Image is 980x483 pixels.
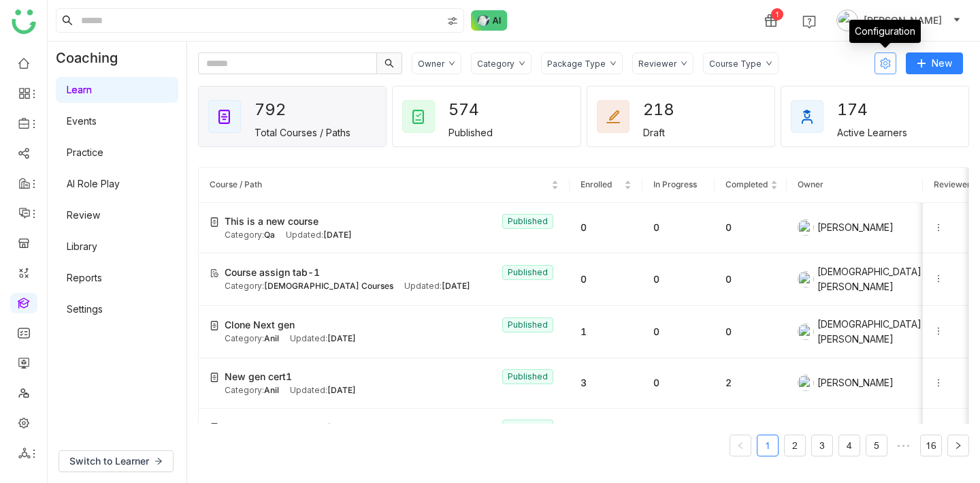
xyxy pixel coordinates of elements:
[264,385,279,395] span: Anil
[502,317,553,332] nz-tag: Published
[286,229,352,242] div: Updated:
[798,375,912,391] div: [PERSON_NAME]
[921,435,941,456] a: 16
[771,8,783,20] div: 1
[605,108,621,125] img: draft_courses.svg
[67,115,97,127] a: Events
[757,435,778,456] a: 1
[798,264,912,294] div: [DEMOGRAPHIC_DATA][PERSON_NAME]
[715,358,787,409] td: 2
[210,321,219,330] img: create-new-course.svg
[502,420,553,435] nz-tag: Published
[210,217,219,227] img: create-new-course.svg
[798,271,814,287] img: 684a9b06de261c4b36a3cf65
[798,324,814,340] img: 684a9b06de261c4b36a3cf65
[471,10,508,31] img: ask-buddy-normal.svg
[216,108,233,125] img: total_courses.svg
[210,423,219,433] img: create-new-course.svg
[920,435,942,456] li: 16
[709,59,762,69] div: Course Type
[264,333,279,343] span: Anil
[785,435,805,456] a: 2
[642,358,715,409] td: 0
[581,179,612,189] span: Enrolled
[210,179,262,189] span: Course / Path
[502,214,553,229] nz-tag: Published
[502,265,553,280] nz-tag: Published
[12,10,36,34] img: logo
[547,59,606,69] div: Package Type
[893,435,915,456] span: •••
[798,375,814,391] img: 684a9b6bde261c4b36a3d2e3
[210,373,219,382] img: create-new-course.svg
[225,384,279,397] div: Category:
[67,272,102,283] a: Reports
[570,253,642,306] td: 0
[837,127,907,138] div: Active Learners
[947,435,969,456] li: Next Page
[67,240,97,252] a: Library
[642,253,715,306] td: 0
[67,303,103,315] a: Settings
[404,280,470,293] div: Updated:
[893,435,915,456] li: Next 5 Pages
[448,95,497,124] div: 574
[798,179,823,189] span: Owner
[477,59,514,69] div: Category
[725,179,768,189] span: Completed
[784,435,806,456] li: 2
[730,435,751,456] li: Previous Page
[866,435,887,456] li: 5
[715,306,787,358] td: 0
[225,332,279,345] div: Category:
[838,435,860,456] li: 4
[225,420,342,435] span: new course to test assign
[849,20,921,43] div: Configuration
[866,435,887,456] a: 5
[638,59,676,69] div: Reviewer
[327,333,356,343] span: [DATE]
[327,385,356,395] span: [DATE]
[225,280,393,293] div: Category:
[642,306,715,358] td: 0
[225,369,292,384] span: New gen cert1
[323,230,352,240] span: [DATE]
[570,409,642,459] td: 0
[834,10,964,31] button: [PERSON_NAME]
[442,281,470,291] span: [DATE]
[864,13,942,28] span: [PERSON_NAME]
[67,209,100,221] a: Review
[290,332,356,345] div: Updated:
[448,127,493,138] div: Published
[934,179,975,189] span: Reviewers
[906,52,963,74] button: New
[757,435,779,456] li: 1
[225,229,275,242] div: Category:
[643,127,665,138] div: Draft
[812,435,832,456] a: 3
[264,230,275,240] span: Qa
[447,16,458,27] img: search-type.svg
[839,435,860,456] a: 4
[67,146,103,158] a: Practice
[69,454,149,469] span: Switch to Learner
[418,59,444,69] div: Owner
[410,108,427,125] img: published_courses.svg
[210,268,219,278] img: short-course.svg
[59,450,174,472] button: Switch to Learner
[225,265,320,280] span: Course assign tab-1
[798,219,912,236] div: [PERSON_NAME]
[67,84,92,95] a: Learn
[642,203,715,253] td: 0
[48,42,138,74] div: Coaching
[255,127,350,138] div: Total Courses / Paths
[653,179,697,189] span: In Progress
[798,317,912,347] div: [DEMOGRAPHIC_DATA][PERSON_NAME]
[811,435,833,456] li: 3
[67,178,120,189] a: AI Role Play
[798,219,814,236] img: 684a9aedde261c4b36a3ced9
[570,306,642,358] td: 1
[715,253,787,306] td: 0
[836,10,858,31] img: avatar
[255,95,304,124] div: 792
